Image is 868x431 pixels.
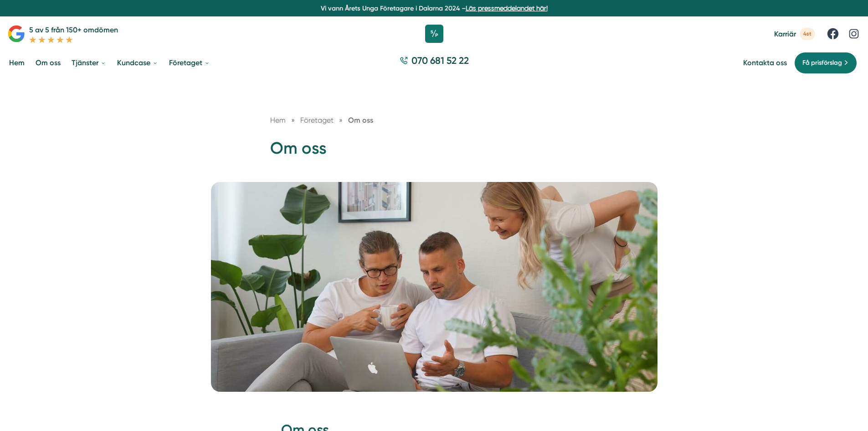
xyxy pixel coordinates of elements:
[115,51,160,74] a: Kundcase
[270,137,598,167] h1: Om oss
[339,114,343,126] span: »
[411,54,469,67] span: 070 681 52 22
[774,28,815,40] a: Karriär 4st
[300,116,334,125] span: Företaget
[396,54,473,72] a: 070 681 52 22
[800,28,815,40] span: 4st
[167,51,212,74] a: Företaget
[34,51,62,74] a: Om oss
[29,24,118,36] p: 5 av 5 från 150+ omdömen
[802,58,842,68] span: Få prisförslag
[211,182,657,392] img: Smartproduktion,
[70,51,108,74] a: Tjänster
[7,51,26,74] a: Hem
[774,30,796,38] span: Karriär
[270,114,598,126] nav: Breadcrumb
[794,52,857,74] a: Få prisförslag
[743,58,787,67] a: Kontakta oss
[4,4,864,13] p: Vi vann Årets Unga Företagare i Dalarna 2024 –
[300,116,335,125] a: Företaget
[270,116,286,125] a: Hem
[466,5,548,12] a: Läs pressmeddelandet här!
[291,114,295,126] span: »
[348,116,373,125] a: Om oss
